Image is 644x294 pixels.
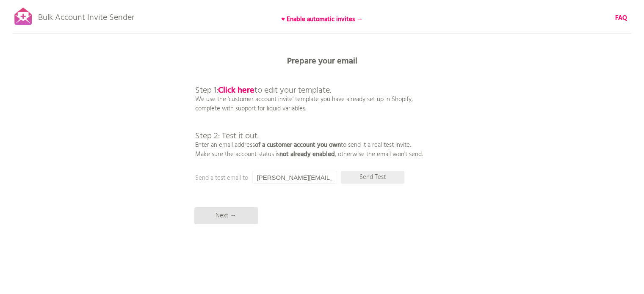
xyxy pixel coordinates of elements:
p: Send Test [341,171,404,184]
span: Step 1: to edit your template. [195,84,331,97]
p: Next → [194,207,258,224]
p: Bulk Account Invite Sender [38,5,134,26]
a: Click here [218,84,254,97]
b: not already enabled [279,149,335,159]
p: We use the 'customer account invite' template you have already set up in Shopify, complete with s... [195,68,423,159]
p: Send a test email to [195,173,365,183]
a: FAQ [615,14,627,23]
b: of a customer account you own [255,140,341,150]
b: Prepare your email [287,55,357,68]
b: ♥ Enable automatic invites → [281,14,363,25]
span: Step 2: Test it out. [195,129,259,143]
b: FAQ [615,13,627,23]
